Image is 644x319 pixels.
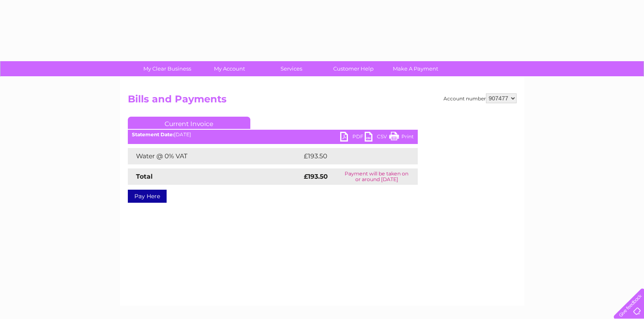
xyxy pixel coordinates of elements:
b: Statement Date: [132,131,174,137]
td: Payment will be taken on or around [DATE] [336,168,418,185]
a: My Clear Business [134,61,201,76]
a: Customer Help [320,61,387,76]
a: Make A Payment [382,61,449,76]
strong: Total [136,173,153,180]
a: CSV [365,132,389,144]
a: Services [258,61,325,76]
td: Water @ 0% VAT [128,148,302,164]
a: PDF [340,132,365,144]
td: £193.50 [302,148,403,164]
a: My Account [196,61,263,76]
a: Pay Here [128,190,167,203]
div: Account number [443,93,517,103]
a: Current Invoice [128,117,250,129]
a: Print [389,132,414,144]
div: [DATE] [128,132,418,137]
strong: £193.50 [304,173,328,180]
h2: Bills and Payments [128,93,517,109]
